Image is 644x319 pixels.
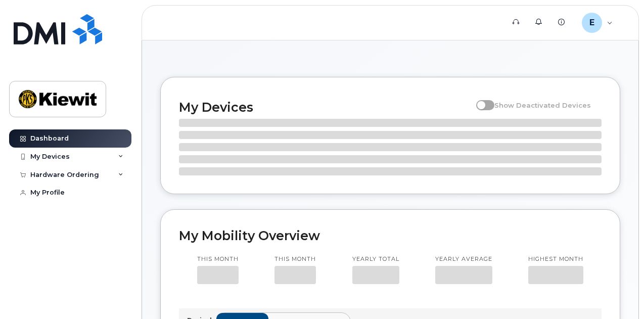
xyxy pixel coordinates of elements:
h2: My Devices [179,100,471,115]
p: This month [197,255,239,263]
input: Show Deactivated Devices [476,96,484,104]
span: Show Deactivated Devices [494,101,591,109]
p: Highest month [528,255,583,263]
p: This month [274,255,316,263]
h2: My Mobility Overview [179,228,602,243]
p: Yearly average [435,255,492,263]
p: Yearly total [352,255,399,263]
